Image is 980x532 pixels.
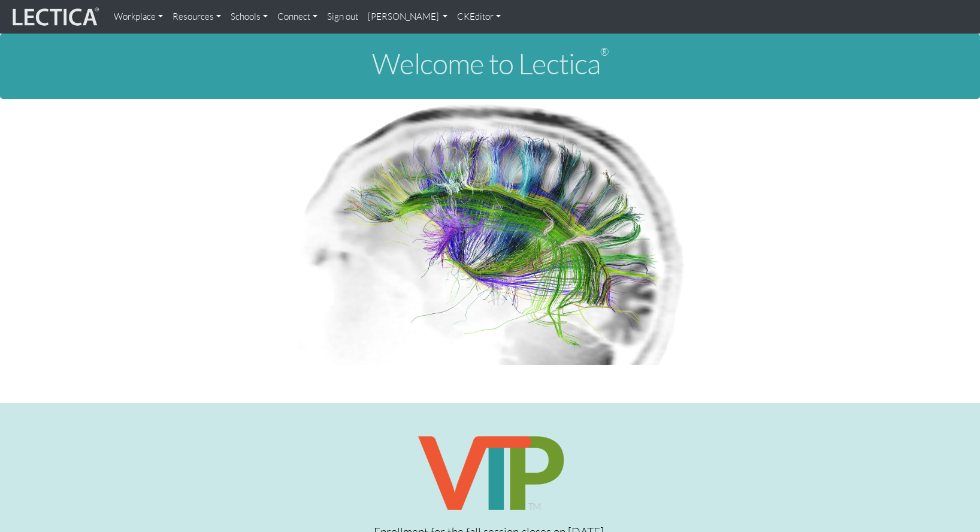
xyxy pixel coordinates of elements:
[291,99,689,365] img: Human Connectome Project Image
[363,5,453,29] a: [PERSON_NAME]
[168,5,226,29] a: Resources
[600,45,609,58] sup: ®
[226,5,273,29] a: Schools
[322,5,363,29] a: Sign out
[10,48,970,80] h1: Welcome to Lectica
[109,5,168,29] a: Workplace
[273,5,322,29] a: Connect
[452,5,506,29] a: CKEditor
[10,5,99,28] img: lecticalive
